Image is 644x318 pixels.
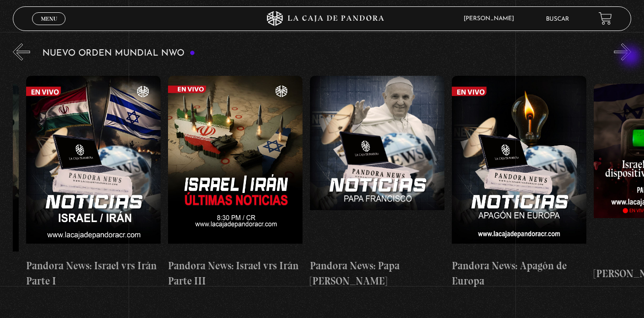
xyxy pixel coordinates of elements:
[41,16,57,22] span: Menu
[168,68,303,297] a: Pandora News: Israel vrs Irán Parte III
[614,43,631,61] button: Next
[452,258,586,289] h4: Pandora News: Apagón de Europa
[459,16,524,22] span: [PERSON_NAME]
[26,68,161,297] a: Pandora News: Israel vrs Irán Parte I
[310,68,444,297] a: Pandora News: Papa [PERSON_NAME]
[546,16,569,22] a: Buscar
[310,258,444,289] h4: Pandora News: Papa [PERSON_NAME]
[37,24,61,31] span: Cerrar
[42,49,195,58] h3: Nuevo Orden Mundial NWO
[452,68,586,297] a: Pandora News: Apagón de Europa
[168,258,303,289] h4: Pandora News: Israel vrs Irán Parte III
[13,43,30,61] button: Previous
[599,12,612,25] a: View your shopping cart
[26,258,161,289] h4: Pandora News: Israel vrs Irán Parte I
